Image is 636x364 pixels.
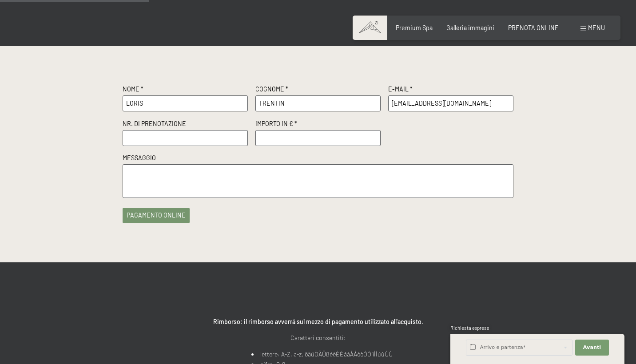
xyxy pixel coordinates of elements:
[123,85,248,95] label: Nome *
[255,85,381,95] label: Cognome *
[450,325,489,331] span: Richiesta express
[255,119,381,130] label: Importo in € *
[123,154,513,164] label: Messaggio
[583,344,601,351] span: Avanti
[388,85,513,95] label: E-Mail *
[588,24,605,32] span: Menu
[123,333,513,343] p: Caratteri consentiti:
[213,318,423,325] strong: Rimborso: il rimborso avverrá sul mezzo di pagamento utilizzato all'acquisto.
[508,24,559,32] a: PRENOTA ONLINE
[575,340,609,356] button: Avanti
[396,24,433,32] a: Premium Spa
[123,208,190,223] button: pagamento online
[446,24,494,32] a: Galleria immagini
[123,119,248,130] label: Nr. di prenotazione
[251,349,393,360] li: lettere: A-Z, a-z, öäüÖÄÜßéèÈÉáàÀÁóòÓÒíìÌÍúùÙÚ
